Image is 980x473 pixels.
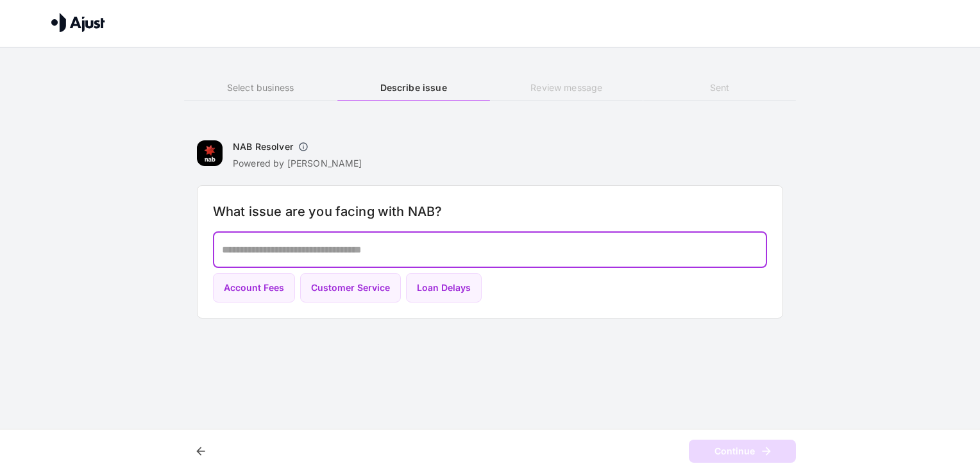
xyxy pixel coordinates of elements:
h6: Select business [184,81,337,95]
img: Ajust [51,13,105,32]
h6: Sent [643,81,796,95]
h6: What issue are you facing with NAB? [213,201,767,222]
p: Powered by [PERSON_NAME] [233,157,362,170]
img: NAB [197,140,223,166]
h6: Describe issue [337,81,490,95]
h6: Review message [490,81,643,95]
h6: NAB Resolver [233,140,293,153]
button: Customer Service [300,273,401,303]
button: Loan Delays [406,273,482,303]
button: Account Fees [213,273,295,303]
